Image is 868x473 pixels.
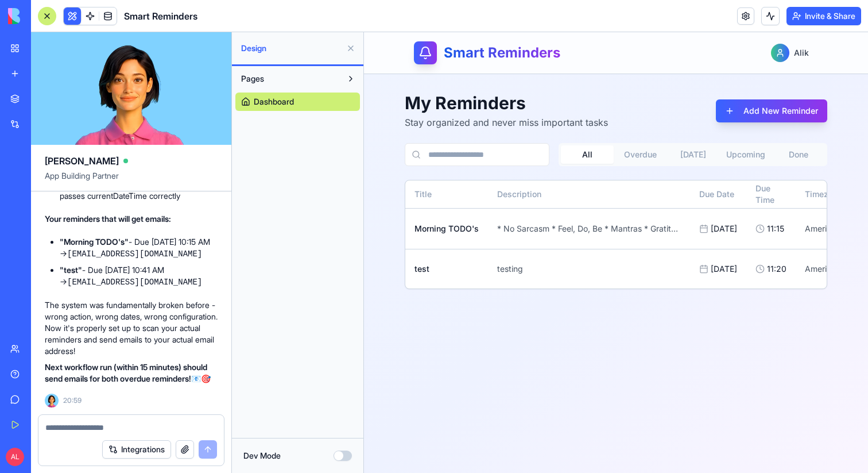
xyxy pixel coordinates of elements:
[133,191,317,202] div: * No Sarcasm * Feel, Do, Be * Mantras * Gratitudes * Breathe work * Phrase * Language * Limbic * ...
[408,113,461,132] button: Done
[51,191,115,202] div: Morning TODO's
[60,265,82,275] strong: "test"
[45,299,218,357] p: The system was fundamentally broken before - wrong action, wrong dates, wrong configuration. Now ...
[254,96,294,107] span: Dashboard
[326,148,382,176] th: Due Date
[41,148,124,176] th: Title
[63,396,82,405] span: 20:59
[45,214,171,224] strong: Your reminders that will get emails:
[102,440,171,459] button: Integrations
[80,11,196,30] h1: Smart Reminders
[786,7,861,25] button: Invite & Share
[67,249,202,259] code: [EMAIL_ADDRESS][DOMAIN_NAME]
[8,8,79,24] img: logo
[45,154,119,168] span: [PERSON_NAME]
[6,448,24,466] span: AL
[60,264,218,288] li: - Due [DATE] 10:41 AM →
[67,278,202,287] code: [EMAIL_ADDRESS][DOMAIN_NAME]
[392,231,423,243] div: 11:20
[133,231,317,243] div: testing
[60,237,129,247] strong: "Morning TODO's"
[51,231,115,243] div: test
[355,113,408,132] button: Upcoming
[392,191,423,202] div: 11:15
[197,113,250,132] button: All
[45,362,207,383] strong: Next workflow run (within 15 minutes) should send emails for both overdue reminders!
[60,236,218,260] li: - Due [DATE] 10:15 AM →
[45,170,218,191] span: App Building Partner
[45,394,59,407] img: Ella_00000_wcx2te.png
[124,148,326,176] th: Description
[398,9,454,32] button: Alik
[124,9,197,23] span: Smart Reminders
[441,231,557,243] div: America/[GEOGRAPHIC_DATA]
[432,148,566,176] th: Timezone
[335,191,373,202] div: [DATE]
[303,113,355,132] button: [DATE]
[235,70,342,88] button: Pages
[441,191,557,202] div: America/[GEOGRAPHIC_DATA]
[430,15,445,26] span: Alik
[352,67,463,90] button: Add New Reminder
[235,93,360,111] a: Dashboard
[241,43,342,54] span: Design
[241,73,264,84] span: Pages
[41,60,244,81] h1: My Reminders
[45,362,218,384] p: 📧🎯
[250,113,303,132] button: Overdue
[243,450,281,462] label: Dev Mode
[382,148,432,176] th: Due Time
[335,231,373,243] div: [DATE]
[41,83,244,97] p: Stay organized and never miss important tasks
